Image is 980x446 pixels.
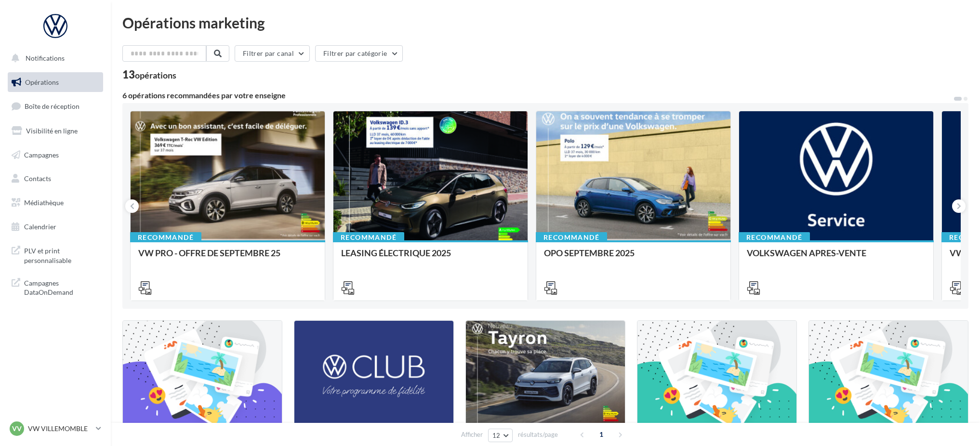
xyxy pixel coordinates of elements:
[26,127,78,135] span: Visibilité en ligne
[28,424,92,433] p: VW VILLEMOMBLE
[488,429,513,442] button: 12
[518,430,558,439] span: résultats/page
[739,232,810,243] div: Recommandé
[315,45,403,62] button: Filtrer par catégorie
[544,248,723,267] div: OPO SEPTEMBRE 2025
[6,193,105,213] a: Médiathèque
[122,15,968,30] div: Opérations marketing
[6,169,105,189] a: Contacts
[8,420,103,438] a: VV VW VILLEMOMBLE
[461,430,483,439] span: Afficher
[594,427,609,442] span: 1
[130,232,201,243] div: Recommandé
[12,424,22,433] span: VV
[122,69,176,80] div: 13
[25,78,59,86] span: Opérations
[24,174,51,183] span: Contacts
[6,145,105,165] a: Campagnes
[333,232,404,243] div: Recommandé
[135,71,176,79] div: opérations
[341,248,520,267] div: LEASING ÉLECTRIQUE 2025
[24,244,99,265] span: PLV et print personnalisable
[6,96,105,117] a: Boîte de réception
[492,432,501,439] span: 12
[24,198,64,207] span: Médiathèque
[24,150,59,158] span: Campagnes
[122,92,953,99] div: 6 opérations recommandées par votre enseigne
[6,121,105,141] a: Visibilité en ligne
[6,273,105,301] a: Campagnes DataOnDemand
[6,217,105,237] a: Calendrier
[24,223,56,231] span: Calendrier
[235,45,310,62] button: Filtrer par canal
[24,276,99,297] span: Campagnes DataOnDemand
[747,248,926,267] div: VOLKSWAGEN APRES-VENTE
[25,102,79,110] span: Boîte de réception
[6,72,105,92] a: Opérations
[26,54,65,62] span: Notifications
[6,48,101,68] button: Notifications
[6,240,105,269] a: PLV et print personnalisable
[138,248,317,267] div: VW PRO - OFFRE DE SEPTEMBRE 25
[536,232,607,243] div: Recommandé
